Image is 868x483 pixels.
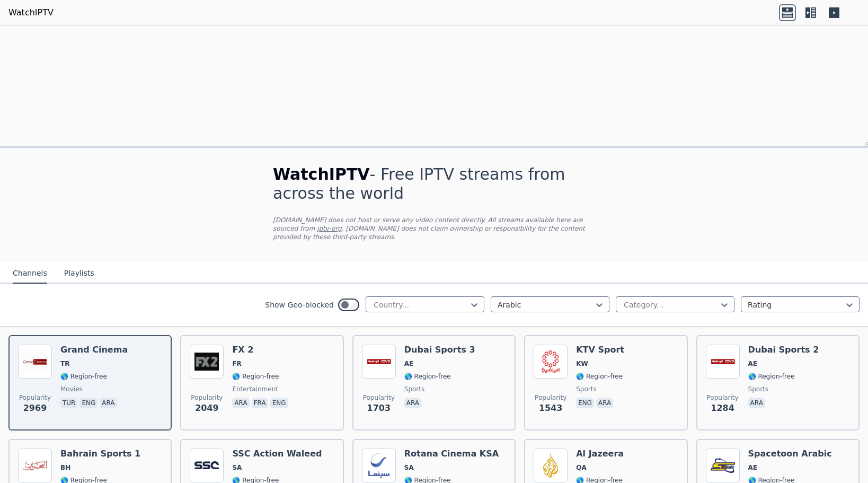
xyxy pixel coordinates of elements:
[232,372,279,381] span: 🌎 Region-free
[18,449,52,482] img: Bahrain Sports 1
[707,393,739,402] span: Popularity
[18,345,52,379] img: Grand Cinema
[232,463,242,472] span: SA
[252,398,268,408] p: fra
[748,359,757,368] span: AE
[190,345,224,379] img: FX 2
[748,345,819,355] h6: Dubai Sports 2
[60,449,140,459] h6: Bahrain Sports 1
[232,385,278,393] span: entertainment
[404,359,413,368] span: AE
[265,300,334,310] label: Show Geo-blocked
[706,449,740,482] img: Spacetoon Arabic
[362,449,396,482] img: Rotana Cinema KSA
[273,216,595,241] p: [DOMAIN_NAME] does not host or serve any video content directly. All streams available here are s...
[748,372,795,381] span: 🌎 Region-free
[13,264,47,284] button: Channels
[404,398,421,408] p: ara
[404,345,475,355] h6: Dubai Sports 3
[273,165,370,183] span: WatchIPTV
[748,463,757,472] span: AE
[748,385,768,393] span: sports
[60,345,128,355] h6: Grand Cinema
[711,402,734,415] span: 1284
[362,345,396,379] img: Dubai Sports 3
[576,359,588,368] span: KW
[363,393,395,402] span: Popularity
[535,393,566,402] span: Popularity
[79,398,98,408] p: eng
[534,449,568,482] img: Al Jazeera
[23,402,47,415] span: 2969
[534,345,568,379] img: KTV Sport
[60,359,69,368] span: TR
[748,398,765,408] p: ara
[706,345,740,379] img: Dubai Sports 2
[232,359,241,368] span: FR
[8,6,54,19] a: WatchIPTV
[232,449,322,459] h6: SSC Action Waleed
[404,449,499,459] h6: Rotana Cinema KSA
[60,463,70,472] span: BH
[195,402,219,415] span: 2049
[576,449,624,459] h6: Al Jazeera
[232,345,290,355] h6: FX 2
[60,398,77,408] p: tur
[191,393,223,402] span: Popularity
[576,385,596,393] span: sports
[190,449,224,482] img: SSC Action Waleed
[367,402,391,415] span: 1703
[270,398,288,408] p: eng
[748,449,832,459] h6: Spacetoon Arabic
[576,463,587,472] span: QA
[596,398,613,408] p: ara
[273,165,595,203] h1: - Free IPTV streams from across the world
[100,398,117,408] p: ara
[404,372,451,381] span: 🌎 Region-free
[232,398,249,408] p: ara
[404,385,424,393] span: sports
[60,372,107,381] span: 🌎 Region-free
[576,398,594,408] p: eng
[539,402,563,415] span: 1543
[64,264,94,284] button: Playlists
[576,345,624,355] h6: KTV Sport
[60,385,83,393] span: movies
[404,463,414,472] span: SA
[317,225,342,232] a: iptv-org
[19,393,51,402] span: Popularity
[576,372,623,381] span: 🌎 Region-free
